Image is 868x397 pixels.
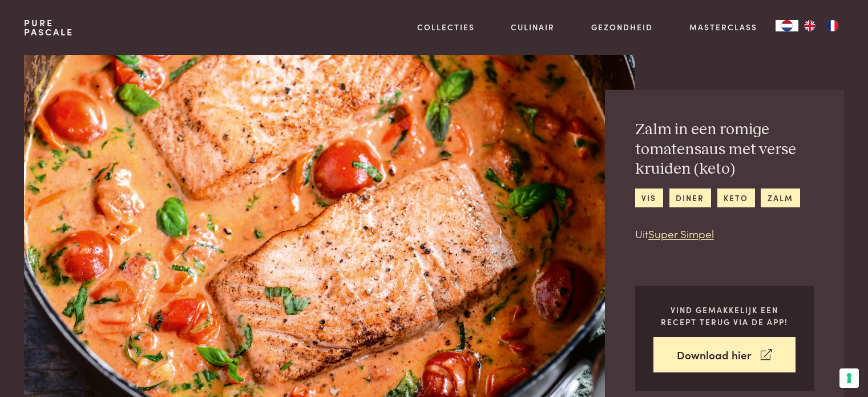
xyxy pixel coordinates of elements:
a: zalm [761,189,800,207]
a: Download hier [653,337,796,373]
a: EN [798,20,821,31]
p: Uit [635,226,814,242]
a: Masterclass [689,21,757,33]
aside: Language selected: Nederlands [776,20,844,31]
a: Gezondheid [591,21,653,33]
a: FR [821,20,844,31]
h2: Zalm in een romige tomatensaus met verse kruiden (keto) [635,120,814,179]
a: Culinair [511,21,555,33]
a: vis [635,189,663,207]
p: Vind gemakkelijk een recept terug via de app! [653,304,796,327]
ul: Language list [798,20,844,31]
div: Language [776,20,798,31]
a: diner [669,189,711,207]
button: Uw voorkeuren voor toestemming voor trackingtechnologieën [839,368,859,388]
a: Super Simpel [648,226,714,241]
a: keto [717,189,755,207]
a: Collecties [417,21,475,33]
a: NL [776,20,798,31]
a: PurePascale [24,18,74,37]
